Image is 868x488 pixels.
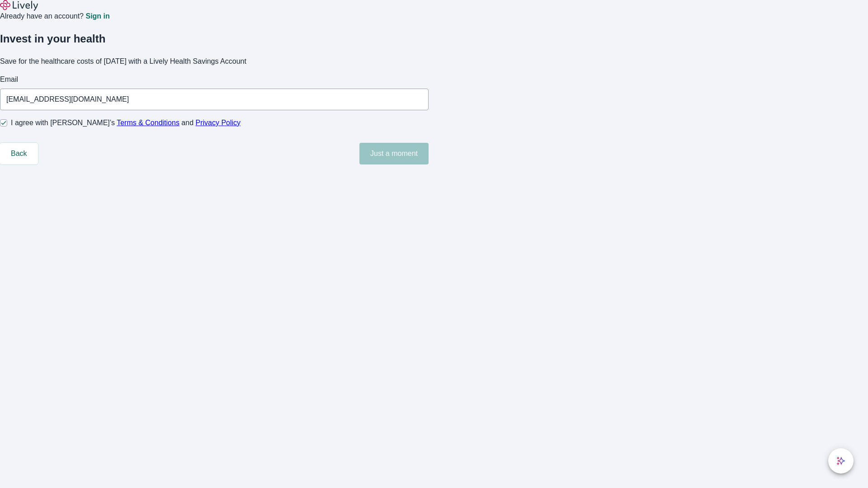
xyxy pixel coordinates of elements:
a: Privacy Policy [196,119,241,127]
span: I agree with [PERSON_NAME]’s and [11,117,241,128]
a: Sign in [85,13,109,20]
a: Terms & Conditions [117,119,179,127]
svg: Lively AI Assistant [836,456,845,465]
button: chat [828,448,854,474]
